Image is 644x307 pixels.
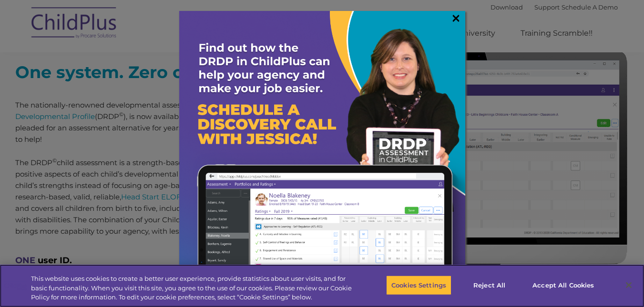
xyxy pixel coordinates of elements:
button: Close [618,275,639,296]
button: Cookies Settings [386,275,451,295]
div: This website uses cookies to create a better user experience, provide statistics about user visit... [31,274,354,302]
button: Reject All [460,275,519,295]
button: Accept All Cookies [527,275,599,295]
a: × [450,13,461,23]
